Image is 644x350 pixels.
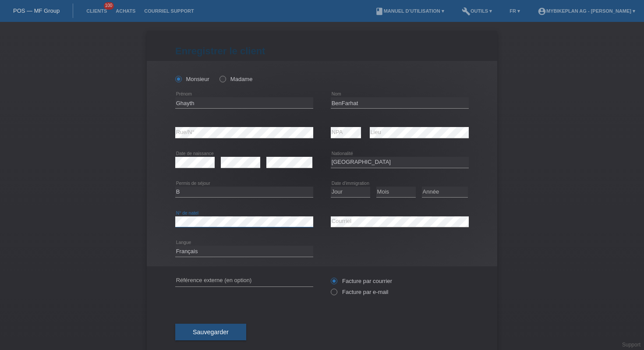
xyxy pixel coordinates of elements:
[371,8,449,14] a: bookManuel d’utilisation ▾
[331,289,388,295] label: Facture par e-mail
[140,8,198,14] a: Courriel Support
[219,76,225,81] input: Madame
[622,342,640,348] a: Support
[219,76,252,82] label: Madame
[82,8,111,14] a: Clients
[505,8,524,14] a: FR ▾
[331,278,392,284] label: Facture par courrier
[175,324,246,340] button: Sauvegarder
[375,7,384,16] i: book
[175,76,209,82] label: Monsieur
[111,8,140,14] a: Achats
[462,7,471,16] i: build
[457,8,496,14] a: buildOutils ▾
[331,289,336,300] input: Facture par e-mail
[104,2,114,10] span: 100
[538,7,546,16] i: account_circle
[193,329,229,336] span: Sauvegarder
[175,76,181,81] input: Monsieur
[175,46,469,57] h1: Enregistrer le client
[13,7,60,14] a: POS — MF Group
[331,278,336,289] input: Facture par courrier
[533,8,640,14] a: account_circleMybikeplan AG - [PERSON_NAME] ▾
